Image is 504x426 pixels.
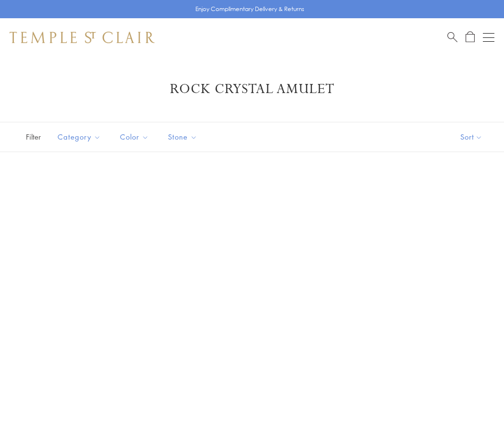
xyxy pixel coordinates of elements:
[163,131,204,143] span: Stone
[195,4,304,14] p: Enjoy Complimentary Delivery & Returns
[24,81,480,98] h1: Rock Crystal Amulet
[10,32,155,43] img: Temple St. Clair
[439,122,504,152] button: Show sort by
[53,131,108,143] span: Category
[161,126,204,148] button: Stone
[115,131,156,143] span: Color
[483,32,494,43] button: Open navigation
[113,126,156,148] button: Color
[466,31,475,43] a: Open Shopping Bag
[447,31,457,43] a: Search
[50,126,108,148] button: Category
